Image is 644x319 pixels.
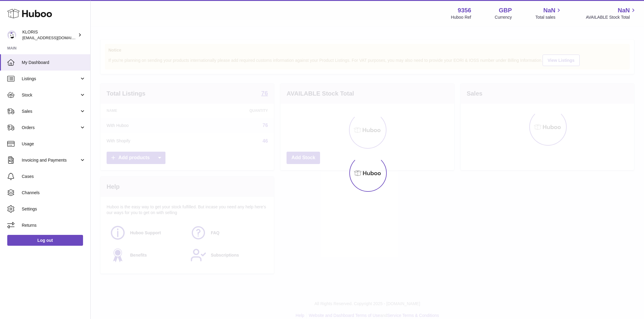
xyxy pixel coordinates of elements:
a: NaN Total sales [535,6,562,20]
span: Settings [22,206,86,212]
span: My Dashboard [22,60,86,65]
a: NaN AVAILABLE Stock Total [586,6,637,20]
strong: GBP [499,6,512,14]
span: Channels [22,190,86,196]
img: internalAdmin-9356@internal.huboo.com [7,30,16,39]
div: Huboo Ref [451,14,471,20]
span: Invoicing and Payments [22,157,79,163]
span: AVAILABLE Stock Total [586,14,637,20]
div: Currency [495,14,512,20]
span: Usage [22,141,86,147]
span: NaN [618,6,630,14]
a: Log out [7,235,83,246]
span: Orders [22,125,79,131]
span: Sales [22,109,79,114]
span: Returns [22,223,86,228]
span: Listings [22,76,79,82]
span: Stock [22,92,79,98]
span: Cases [22,174,86,179]
span: NaN [543,6,555,14]
strong: 9356 [458,6,471,14]
span: Total sales [535,14,562,20]
span: [EMAIL_ADDRESS][DOMAIN_NAME] [22,35,89,40]
div: KLORIS [22,29,77,41]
